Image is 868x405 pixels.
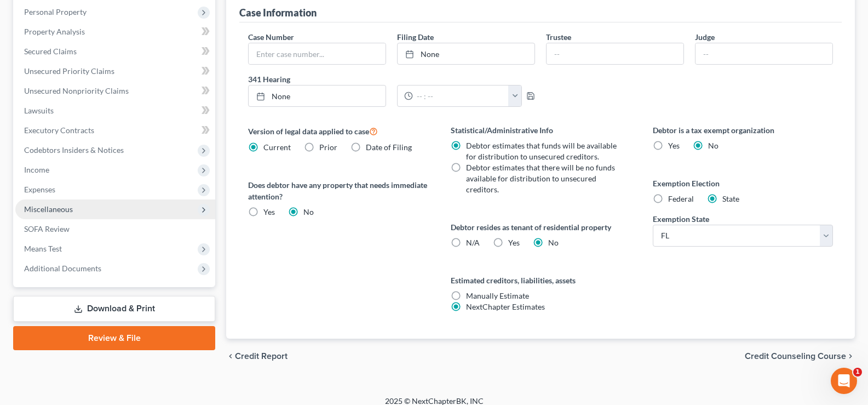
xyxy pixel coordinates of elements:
span: Date of Filing [366,142,412,152]
span: No [708,141,718,150]
span: Lawsuits [24,106,54,115]
i: chevron_right [846,352,855,361]
a: Unsecured Priority Claims [15,61,215,81]
span: Expenses [24,185,55,194]
label: 341 Hearing [243,73,541,85]
span: No [548,238,559,247]
span: Debtor estimates that funds will be available for distribution to unsecured creditors. [466,141,617,161]
span: Secured Claims [24,47,77,56]
span: Personal Property [24,7,87,16]
span: Yes [263,207,275,216]
span: Yes [668,141,680,150]
label: Statistical/Administrative Info [451,124,631,136]
span: State [722,194,739,203]
label: Filing Date [397,31,434,43]
a: SOFA Review [15,219,215,239]
label: Trustee [546,31,571,43]
a: None [398,43,534,64]
span: Credit Counseling Course [745,352,846,361]
span: No [303,207,314,216]
span: Debtor estimates that there will be no funds available for distribution to unsecured creditors. [466,163,615,194]
span: Federal [668,194,694,203]
label: Debtor is a tax exempt organization [653,124,833,136]
iframe: Intercom live chat [831,368,857,394]
a: Download & Print [13,296,215,322]
span: Yes [508,238,520,247]
button: Credit Counseling Course chevron_right [745,352,855,361]
a: Lawsuits [15,101,215,121]
input: -- : -- [413,85,509,106]
a: Review & File [13,326,215,350]
a: None [249,85,386,106]
span: Credit Report [235,352,288,361]
label: Version of legal data applied to case [248,124,428,138]
input: -- [695,43,832,64]
label: Estimated creditors, liabilities, assets [451,275,631,286]
span: Codebtors Insiders & Notices [24,145,124,155]
span: Additional Documents [24,264,101,273]
span: NextChapter Estimates [466,302,545,311]
input: -- [547,43,683,64]
a: Unsecured Nonpriority Claims [15,81,215,101]
span: Executory Contracts [24,126,94,135]
label: Does debtor have any property that needs immediate attention? [248,179,428,202]
span: N/A [466,238,480,247]
a: Secured Claims [15,42,215,61]
span: Income [24,165,49,174]
input: Enter case number... [249,43,386,64]
span: Means Test [24,244,62,253]
span: Unsecured Priority Claims [24,66,114,76]
button: chevron_left Credit Report [226,352,288,361]
span: 1 [853,368,862,377]
label: Debtor resides as tenant of residential property [451,221,631,233]
span: Miscellaneous [24,204,73,214]
label: Exemption State [653,213,709,225]
i: chevron_left [226,352,235,361]
a: Executory Contracts [15,121,215,140]
span: Current [263,142,291,152]
a: Property Analysis [15,22,215,42]
span: Prior [319,142,337,152]
span: SOFA Review [24,224,70,233]
div: Case Information [239,6,317,19]
span: Manually Estimate [466,291,529,300]
span: Property Analysis [24,27,85,36]
label: Exemption Election [653,178,833,189]
label: Case Number [248,31,294,43]
label: Judge [695,31,715,43]
span: Unsecured Nonpriority Claims [24,86,129,95]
